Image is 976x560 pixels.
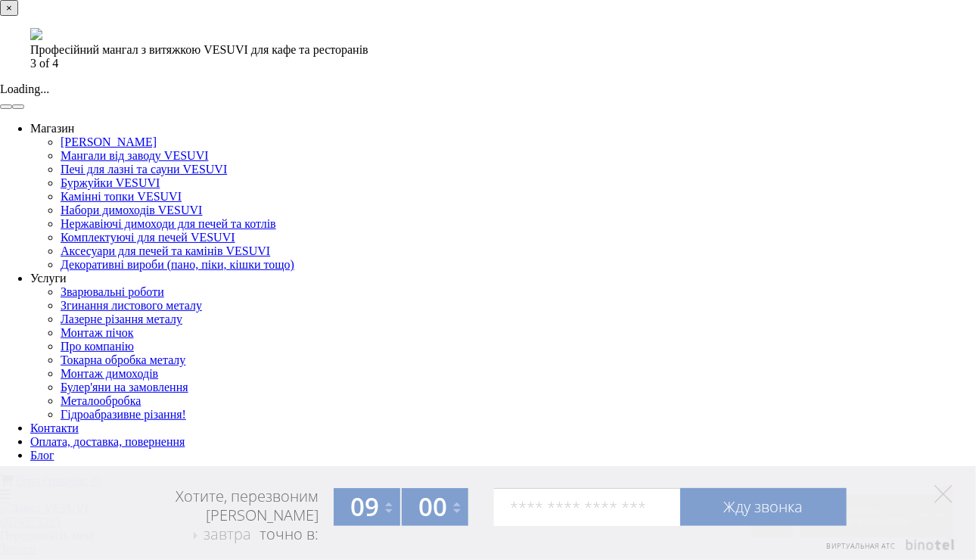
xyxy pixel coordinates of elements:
[30,449,54,462] a: Блог
[61,190,182,203] a: Камінні топки VESUVI
[61,313,182,325] a: Лазерне різання металу
[30,435,185,448] a: Оплата, доставка, повернення
[117,487,319,546] div: Хотите, перезвоним [PERSON_NAME] точно в:
[30,28,42,40] img: proff-mangal-500x500.jpg
[30,57,923,70] div: 3 of 4
[419,490,448,524] span: 00
[61,408,186,421] a: Гідроабразивне різання!
[61,244,270,257] a: Аксесуари для печей та камінів VESUVI
[61,217,276,230] a: Нержавіючі димоходи для печей та котлів
[30,422,79,434] a: Контакти
[826,541,896,551] span: Виртуальная АТС
[61,367,158,380] a: Монтаж димоходів
[61,149,209,162] a: Мангали від заводу VESUVI
[61,258,294,271] a: Декоративні вироби (пано, піки, кішки тощо)
[61,326,134,339] a: Монтаж пічок
[61,381,188,394] a: Булер'яни на замовлення
[61,176,160,189] a: Буржуйки VESUVI
[61,285,164,298] a: Зварювальні роботи
[61,299,202,312] a: Згинання листового металу
[30,122,953,135] div: Магазин
[61,204,203,216] a: Набори димоходів VESUVI
[61,231,235,244] a: Комплектуючі для печей VESUVI
[61,353,185,366] a: Токарна обробка металу
[30,272,953,285] div: Услуги
[61,340,134,353] a: Про компанію
[61,394,141,407] a: Металообробка
[817,540,957,560] a: Виртуальная АТС
[12,104,24,109] button: Next (Right arrow key)
[30,43,923,57] div: Професійний мангал з витяжкою VESUVI для кафе та ресторанів
[351,490,380,524] span: 09
[680,488,847,526] a: Жду звонка
[204,524,251,544] span: завтра
[61,163,227,176] a: Печі для лазні та сауни VESUVI
[61,135,157,148] a: [PERSON_NAME]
